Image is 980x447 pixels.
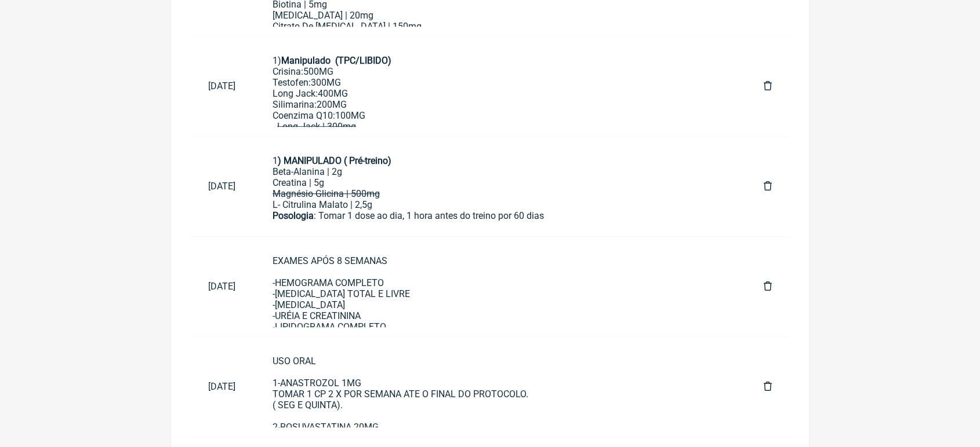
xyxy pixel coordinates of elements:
div: Beta-Alanina | 2g [273,166,727,177]
a: 1) MANIPULADO ( Pré-treino)Beta-Alanina | 2gCreatina | 5gMagnésio Glicina | 500mgL- Citrulina Mal... [254,146,745,227]
del: Long Jack | 300mg [277,121,356,132]
div: 1) [273,55,727,66]
a: USO ORAL1-ANASTROZOL 1MGTOMAR 1 CP 2 X POR SEMANA ATE O FINAL DO PROTOCOLO.( SEG E QUINTA).2-ROSU... [254,346,745,427]
div: 1 [273,155,727,166]
strong: Posologia [273,210,314,221]
strong: ) MANIPULADO ( Pré-treino) [278,155,391,166]
div: [MEDICAL_DATA] | 20mg [273,10,727,21]
div: EXAMES APÓS 8 SEMANAS -HEMOGRAMA COMPLETO -[MEDICAL_DATA] TOTAL E LIVRE -[MEDICAL_DATA] -URÉIA E ... [273,255,727,365]
a: [DATE] [190,71,254,101]
div: L- Citrulina Malato | 2,5g [273,199,727,210]
div: : Tomar 1 dose ao dia, 1 hora antes do treino por 60 dias 2 [273,210,727,243]
a: [DATE] [190,272,254,301]
del: Magnésio Glicina | 500mg [273,188,380,199]
div: Creatina | 5g [273,177,727,188]
a: 1)Manipulado (TPC/LIBIDO)Crisina:500MGTestofen:300MGLong Jack:400MGSilimarina:200MGCoenzima Q10:1... [254,46,745,127]
div: Coenzima Q10:100MG [273,110,727,132]
a: [DATE] [190,171,254,201]
a: [DATE] [190,372,254,401]
strong: Manipulado (TPC/LIBIDO) [281,55,391,66]
a: EXAMES APÓS 8 SEMANAS-HEMOGRAMA COMPLETO-[MEDICAL_DATA] TOTAL E LIVRE-[MEDICAL_DATA]-URÉIA E CREA... [254,246,745,327]
div: Citrato De [MEDICAL_DATA] | 150mg [273,21,727,32]
div: Crisina:500MG Testofen:300MG Long Jack:400MG Silimarina:200MG [273,66,727,110]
